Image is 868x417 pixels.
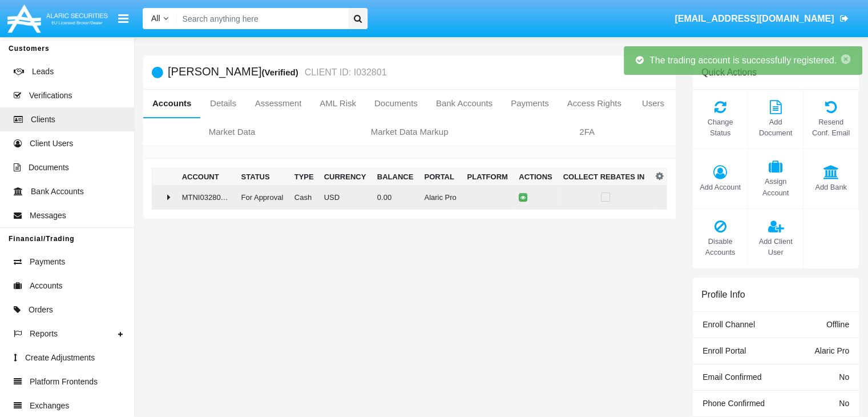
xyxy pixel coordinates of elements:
[30,328,58,340] span: Reports
[558,90,631,117] a: Access Rights
[699,182,742,193] span: Add Account
[30,280,63,292] span: Accounts
[703,346,746,355] span: Enroll Portal
[809,117,853,138] span: Resend Conf. Email
[25,352,95,364] span: Create Adjustments
[151,14,160,23] span: All
[754,176,797,198] span: Assign Account
[30,376,98,388] span: Platform Frontends
[29,304,53,316] span: Orders
[839,372,849,382] span: No
[703,320,755,329] span: Enroll Channel
[29,90,72,102] span: Verifications
[514,169,558,186] th: Actions
[177,185,237,210] td: MTNI032801AC1
[320,185,373,210] td: USD
[290,169,320,186] th: Type
[30,400,69,412] span: Exchanges
[246,90,311,117] a: Assessment
[675,14,834,23] span: [EMAIL_ADDRESS][DOMAIN_NAME]
[699,236,742,258] span: Disable Accounts
[703,372,761,382] span: Email Confirmed
[320,169,373,186] th: Currency
[419,169,462,186] th: Portal
[826,320,849,329] span: Offline
[310,90,365,117] a: AML Risk
[143,118,321,146] a: Market Data
[754,236,797,258] span: Add Client User
[373,169,420,186] th: Balance
[463,169,515,186] th: Platform
[302,68,387,77] small: CLIENT ID: I032801
[29,162,69,174] span: Documents
[200,90,245,117] a: Details
[631,90,676,117] a: Users
[427,90,502,117] a: Bank Accounts
[754,117,797,138] span: Add Document
[649,55,837,65] span: The trading account is successfully registered.
[6,2,110,35] img: Logo image
[373,185,420,210] td: 0.00
[814,346,849,355] span: Alaric Pro
[30,210,66,222] span: Messages
[31,114,55,126] span: Clients
[699,117,742,138] span: Change Status
[809,182,853,193] span: Add Bank
[177,8,344,29] input: Search
[143,13,177,25] a: All
[839,399,849,408] span: No
[701,289,745,300] h6: Profile Info
[498,118,676,146] a: 2FA
[669,3,854,35] a: [EMAIL_ADDRESS][DOMAIN_NAME]
[237,169,290,186] th: Status
[168,66,386,79] h5: [PERSON_NAME]
[419,185,462,210] td: Alaric Pro
[237,185,290,210] td: For Approval
[703,399,765,408] span: Phone Confirmed
[30,138,73,150] span: Client Users
[30,256,65,268] span: Payments
[31,186,84,198] span: Bank Accounts
[32,66,54,78] span: Leads
[261,66,301,79] div: (Verified)
[290,185,320,210] td: Cash
[502,90,558,117] a: Payments
[143,90,200,117] a: Accounts
[177,169,237,186] th: Account
[321,118,498,146] a: Market Data Markup
[365,90,427,117] a: Documents
[559,169,653,186] th: Collect Rebates In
